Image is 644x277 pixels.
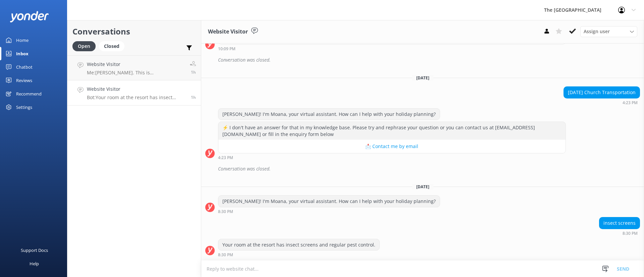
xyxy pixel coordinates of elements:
a: Website VisitorBot:Your room at the resort has insect screens and regular pest control.1h [67,80,201,106]
div: Your room at the resort has insect screens and regular pest control. [218,239,379,251]
span: [DATE] [412,75,433,81]
strong: 8:30 PM [218,253,233,257]
div: Home [16,33,29,47]
button: 📩 Contact me by email [218,140,566,153]
h4: Website Visitor [87,85,186,93]
div: Recommend [16,87,42,100]
div: Conversation was closed. [218,163,640,175]
a: Closed [99,42,128,50]
div: 04:23pm 13-Aug-2025 (UTC -10:00) Pacific/Honolulu [218,155,566,160]
a: Website VisitorMe:[PERSON_NAME]. This is [PERSON_NAME] from the Reservations. Yes, we have. Our S... [67,55,201,80]
span: [DATE] [412,184,433,190]
div: 08:30pm 16-Aug-2025 (UTC -10:00) Pacific/Honolulu [218,209,440,214]
div: 2025-08-14T02:34:41.982 [205,163,640,175]
div: [DATE] Church Transportation [564,87,640,98]
div: ⚡ I don't have an answer for that in my knowledge base. Please try and rephrase your question or ... [218,122,566,140]
strong: 10:09 PM [218,47,235,51]
div: Open [72,41,96,51]
h4: Website Visitor [87,61,185,68]
div: 08:30pm 16-Aug-2025 (UTC -10:00) Pacific/Honolulu [218,252,380,257]
div: Help [30,257,39,270]
div: 10:09pm 08-Aug-2025 (UTC -10:00) Pacific/Honolulu [218,46,566,51]
div: 04:23pm 13-Aug-2025 (UTC -10:00) Pacific/Honolulu [563,100,640,105]
div: Chatbot [16,60,33,74]
h3: Website Visitor [208,27,248,36]
a: Open [72,42,99,50]
strong: 8:30 PM [218,210,233,214]
span: Assign user [584,28,610,35]
img: yonder-white-logo.png [10,11,49,22]
div: [PERSON_NAME]! I'm Moana, your virtual assistant. How can I help with your holiday planning? [218,196,440,207]
div: Reviews [16,74,32,87]
strong: 4:23 PM [218,156,233,160]
span: 08:30pm 16-Aug-2025 (UTC -10:00) Pacific/Honolulu [191,94,196,100]
div: Support Docs [21,244,48,257]
div: Inbox [16,47,29,60]
div: 2025-08-09T08:13:07.990 [205,54,640,66]
h2: Conversations [72,25,196,38]
div: 08:30pm 16-Aug-2025 (UTC -10:00) Pacific/Honolulu [599,231,640,235]
div: Closed [99,41,124,51]
div: Conversation was closed. [218,54,640,66]
span: 09:03pm 16-Aug-2025 (UTC -10:00) Pacific/Honolulu [191,69,196,75]
strong: 4:23 PM [623,101,638,105]
div: Settings [16,100,32,114]
div: [PERSON_NAME]! I'm Moana, your virtual assistant. How can I help with your holiday planning? [218,109,440,120]
p: Me: [PERSON_NAME]. This is [PERSON_NAME] from the Reservations. Yes, we have. Our Sanctuary Rarot... [87,70,185,76]
strong: 8:30 PM [623,231,638,235]
div: insect screens [599,217,640,229]
div: Assign User [580,26,637,37]
p: Bot: Your room at the resort has insect screens and regular pest control. [87,94,186,100]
